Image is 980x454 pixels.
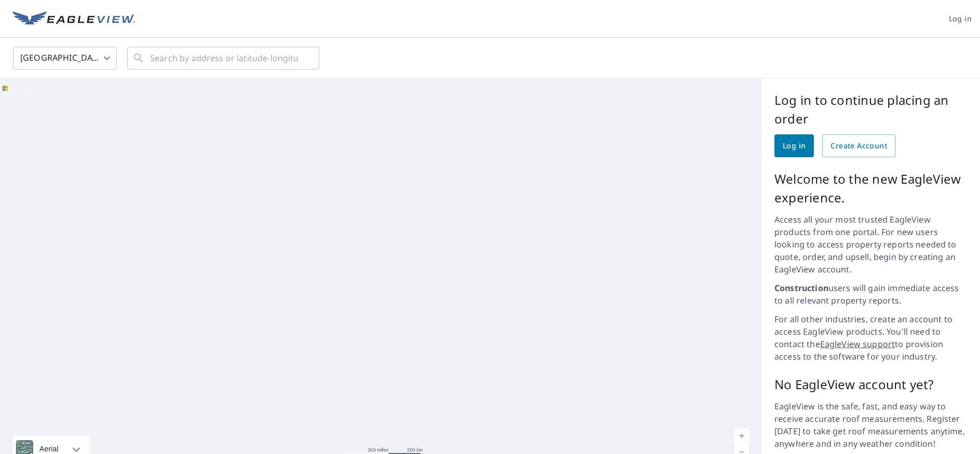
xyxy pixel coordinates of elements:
[774,91,968,128] p: Log in to continue placing an order
[774,400,968,450] p: EagleView is the safe, fast, and easy way to receive accurate roof measurements. Register [DATE] ...
[774,375,968,394] p: No EagleView account yet?
[12,11,135,27] img: EV Logo
[774,282,968,307] p: users will gain immediate access to all relevant property reports.
[13,44,117,73] div: [GEOGRAPHIC_DATA]
[822,134,895,157] a: Create Account
[831,140,887,153] span: Create Account
[774,213,968,276] p: Access all your most trusted EagleView products from one portal. For new users looking to access ...
[949,12,972,25] span: Log in
[774,170,968,207] p: Welcome to the new EagleView experience.
[783,140,806,153] span: Log in
[734,429,750,444] a: Current Level 5, Zoom In
[774,134,814,157] a: Log in
[150,44,298,73] input: Search by address or latitude-longitude
[820,338,895,350] a: EagleView support
[774,282,828,294] strong: Construction
[774,313,968,363] p: For all other industries, create an account to access EagleView products. You'll need to contact ...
